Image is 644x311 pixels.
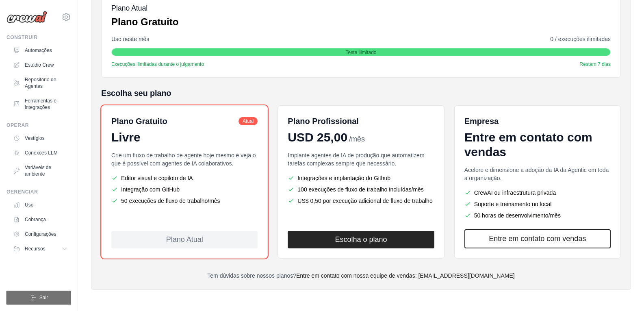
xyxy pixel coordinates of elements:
font: Empresa [464,117,499,126]
a: Ferramentas e integrações [10,94,71,114]
button: Escolha o plano [288,231,434,248]
font: Execuções ilimitadas durante o julgamento [111,61,204,67]
button: Recursos [10,242,71,255]
font: Operar [7,122,29,128]
font: 0 / execuções ilimitadas [550,36,611,42]
button: Sair [7,291,71,304]
font: Conexões LLM [25,150,58,156]
font: Entre em contato com vendas [464,130,592,159]
font: Plano Gratuito [111,117,167,126]
a: Uso [10,198,71,211]
a: Automações [10,44,71,57]
font: CrewAI ou infraestrutura privada [474,189,556,196]
font: USD 25,00 [288,130,347,144]
font: Entre em contato com vendas [489,235,586,243]
font: Acelere e dimensione a adoção da IA ​​da Agentic em toda a organização. [464,167,609,181]
font: Plano Atual [111,4,147,12]
font: Integrações e implantação do Github [297,175,390,181]
a: Entre em contato com nossa equipe de vendas: [EMAIL_ADDRESS][DOMAIN_NAME] [296,272,515,279]
font: Construir [7,35,38,40]
font: Escolha o plano [335,235,387,244]
font: 50 horas de desenvolvimento/mês [474,212,561,219]
font: Vestígios [25,135,45,141]
font: Gerenciar [7,189,38,195]
font: Variáveis ​​de ambiente [25,165,51,177]
font: Uso neste mês [111,36,149,42]
font: Ferramentas e integrações [25,98,56,110]
font: Editor visual e copiloto de IA [121,175,193,181]
font: Integração com GitHub [121,186,180,193]
font: Automações [25,48,52,53]
font: Tem dúvidas sobre nossos planos? [207,272,296,279]
font: US$ 0,50 por execução adicional de fluxo de trabalho [297,198,432,204]
font: Escolha seu plano [101,89,171,98]
font: Estúdio Crew [25,62,54,68]
font: Configurações [25,231,56,237]
font: Uso [25,202,33,208]
font: 100 execuções de fluxo de trabalho incluídas/mês [297,186,424,193]
font: Livre [111,130,141,144]
font: Plano Profissional [288,117,358,126]
a: Configurações [10,228,71,241]
img: Logotipo [7,11,47,23]
a: Estúdio Crew [10,59,71,72]
a: Conexões LLM [10,146,71,159]
font: Cobrança [25,217,46,222]
a: Variáveis ​​de ambiente [10,161,71,181]
font: Atual [243,118,254,124]
font: Sair [39,295,48,300]
font: Restam 7 dias [579,61,611,67]
font: /mês [349,135,365,143]
font: Plano Gratuito [111,16,178,27]
a: Vestígios [10,132,71,145]
font: 50 execuções de fluxo de trabalho/mês [121,198,220,204]
a: Cobrança [10,213,71,226]
font: Suporte e treinamento no local [474,201,552,207]
font: Repositório de Agentes [25,77,56,89]
font: Recursos [25,246,46,252]
a: Entre em contato com vendas [464,229,611,248]
font: Teste ilimitado [345,50,376,55]
font: Plano Atual [166,235,203,244]
font: Implante agentes de IA de produção que automatizem tarefas complexas sempre que necessário. [288,152,424,167]
font: Crie um fluxo de trabalho de agente hoje mesmo e veja o que é possível com agentes de IA colabora... [111,152,256,167]
a: Repositório de Agentes [10,73,71,93]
